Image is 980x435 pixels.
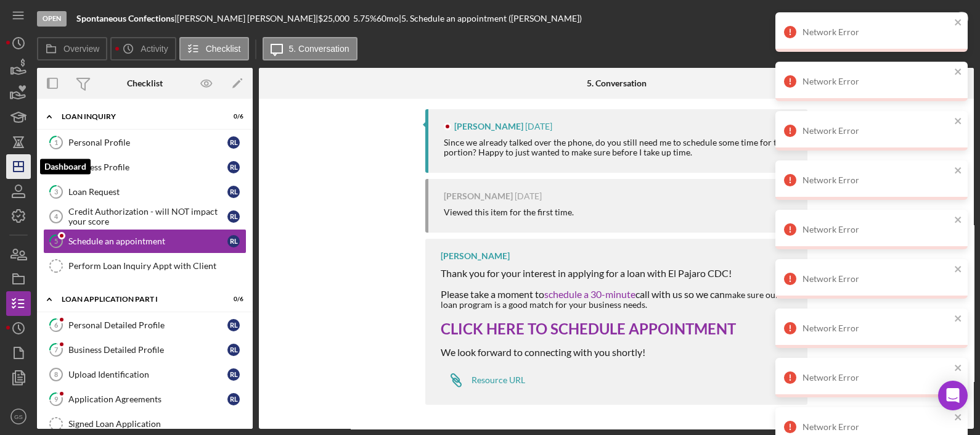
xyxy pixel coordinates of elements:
div: Business Profile [68,162,227,172]
div: Signed Loan Application [68,419,246,429]
text: GS [14,413,23,420]
div: Open [37,11,67,27]
a: 8Upload IdentificationRL [43,362,247,387]
a: 6Personal Detailed ProfileRL [43,313,247,338]
div: R L [227,136,240,149]
div: Network Error [802,373,950,383]
a: 2Business ProfileRL [43,155,247,180]
button: close [954,313,963,325]
tspan: 4 [54,213,59,220]
div: [PERSON_NAME] [PERSON_NAME] | [177,14,318,23]
a: 7Business Detailed ProfileRL [43,338,247,362]
div: Upload Identification [68,370,227,379]
button: Activity [110,37,176,60]
div: Loan Inquiry [62,113,213,120]
a: 1Personal ProfileRL [43,130,247,155]
tspan: 3 [54,188,58,196]
tspan: 8 [54,371,58,378]
div: Personal Detailed Profile [68,320,227,330]
div: Network Error [802,77,950,86]
div: R L [227,210,240,223]
tspan: 6 [54,321,59,329]
b: Spontaneous Confections [76,13,174,23]
button: GS [6,404,31,429]
label: Activity [141,44,168,54]
div: R L [227,344,240,356]
div: Mark Complete [886,6,946,31]
tspan: 5 [54,237,58,245]
a: 3Loan RequestRL [43,180,247,204]
tspan: 1 [54,138,58,146]
div: 0 / 6 [221,296,243,303]
button: 5. Conversation [263,37,357,60]
div: Network Error [802,175,950,185]
div: Resource URL [472,375,525,385]
div: | 5. Schedule an appointment ([PERSON_NAME]) [399,14,582,23]
tspan: 2 [54,163,58,171]
div: R L [227,368,240,381]
div: Schedule an appointment [68,236,227,246]
button: Checklist [179,37,249,60]
div: Network Error [802,323,950,333]
div: 5. Conversation [587,78,647,88]
span: Thank you for your interest in applying for a loan with El Pajaro CDC! [441,267,732,279]
a: CLICK HERE TO SCHEDULE APPOINTMENT [441,320,736,338]
label: Overview [63,44,99,54]
div: | [76,14,177,23]
div: [PERSON_NAME] [441,251,510,261]
span: $25,000 [318,13,349,23]
a: Resource URL [441,368,525,392]
div: Network Error [802,126,950,136]
div: R L [227,393,240,405]
div: Business Detailed Profile [68,345,227,355]
time: 2025-08-27 18:55 [515,191,542,201]
div: [PERSON_NAME] [454,122,523,131]
div: Network Error [802,225,950,234]
div: make sure our loan program is a good match for your business needs. [441,289,795,310]
span: Please take a moment to call with us so we can [441,288,725,300]
a: 4Credit Authorization - will NOT impact your scoreRL [43,204,247,229]
tspan: 9 [54,395,59,403]
div: Credit Authorization - will NOT impact your score [68,207,227,226]
a: Perform Loan Inquiry Appt with Client [43,254,247,278]
div: Since we already talked over the phone, do you still need me to schedule some time for this porti... [444,138,795,157]
button: close [954,67,963,78]
button: close [954,17,963,29]
button: close [954,264,963,276]
tspan: 7 [54,346,59,354]
button: Overview [37,37,107,60]
a: 9Application AgreementsRL [43,387,247,412]
div: R L [227,161,240,173]
div: R L [227,186,240,198]
time: 2025-09-02 03:46 [525,122,552,131]
div: Perform Loan Inquiry Appt with Client [68,261,246,271]
div: Network Error [802,27,950,37]
button: close [954,116,963,128]
div: Checklist [127,78,163,88]
div: Network Error [802,422,950,432]
div: [PERSON_NAME] [444,191,513,201]
span: We look forward to connecting with you shortly! [441,346,645,358]
div: Personal Profile [68,138,227,147]
div: 5.75 % [353,14,377,23]
a: 5Schedule an appointmentRL [43,229,247,254]
a: schedule a 30-minute [544,288,635,300]
div: 60 mo [377,14,399,23]
div: Loan Request [68,187,227,197]
label: 5. Conversation [289,44,349,54]
button: close [954,412,963,424]
div: Network Error [802,274,950,284]
div: Application Agreements [68,394,227,404]
button: close [954,215,963,226]
label: Checklist [206,44,241,54]
div: R L [227,319,240,331]
div: Loan Application Part I [62,296,213,303]
button: close [954,165,963,177]
div: 0 / 6 [221,113,243,120]
button: close [954,363,963,375]
div: Viewed this item for the first time. [444,207,574,217]
button: Mark Complete [874,6,974,31]
div: Open Intercom Messenger [938,381,968,410]
div: R L [227,235,240,247]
